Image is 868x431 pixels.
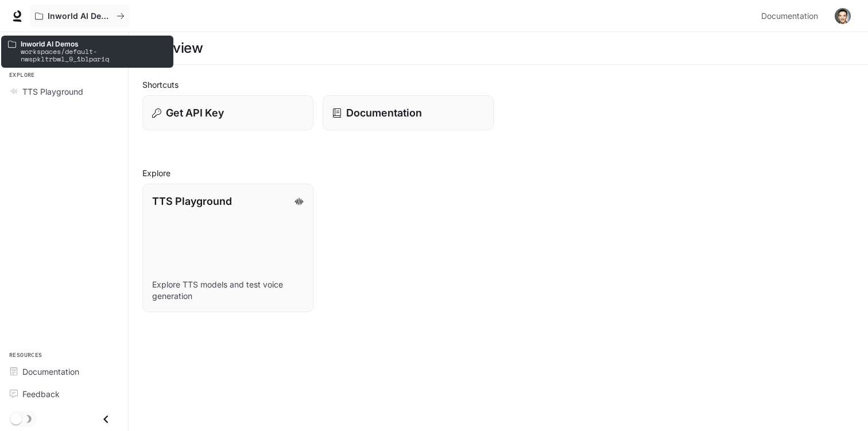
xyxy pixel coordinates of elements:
p: Inworld AI Demos [48,11,112,21]
a: TTS PlaygroundExplore TTS models and test voice generation [142,184,313,312]
p: Explore TTS models and test voice generation [152,279,304,302]
h2: Explore [142,167,854,179]
a: Documentation [5,362,123,382]
button: Get API Key [142,95,313,130]
p: TTS Playground [152,193,232,209]
span: Dark mode toggle [10,412,22,425]
span: TTS Playground [22,86,83,98]
p: Documentation [346,105,422,121]
img: User avatar [835,8,851,24]
a: Documentation [757,5,827,28]
button: All workspaces [30,5,130,28]
p: workspaces/default-nwspkltrbwl_9_1blpariq [21,48,166,63]
a: TTS Playground [5,81,123,102]
h2: Shortcuts [142,79,854,91]
button: Close drawer [93,407,119,431]
span: Feedback [22,388,60,400]
a: Feedback [5,384,123,404]
span: Documentation [761,9,818,24]
span: Documentation [22,366,79,378]
button: User avatar [831,5,854,28]
p: Inworld AI Demos [21,40,166,48]
a: Documentation [323,95,494,130]
p: Get API Key [166,105,224,121]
